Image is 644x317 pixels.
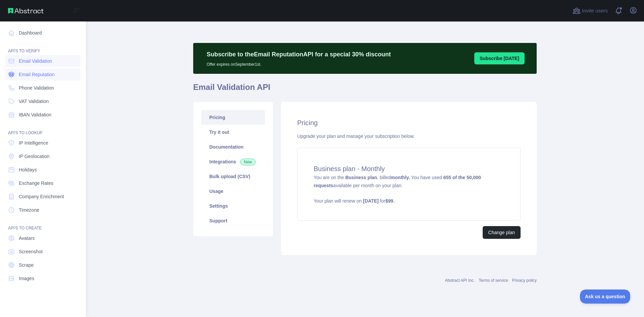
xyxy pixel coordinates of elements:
[5,82,80,94] a: Phone Validation
[297,133,521,140] div: Upgrade your plan and manage your subscription below.
[19,71,55,78] span: Email Reputation
[363,198,378,204] strong: [DATE]
[19,85,54,91] span: Phone Validation
[19,180,53,187] span: Exchange Rates
[314,198,504,204] p: Your plan will renew on for
[512,278,537,283] a: Privacy policy
[571,5,609,16] button: Invite users
[5,150,80,162] a: IP Geolocation
[5,109,80,121] a: IBAN Validation
[474,52,525,64] button: Subscribe [DATE]
[314,164,504,173] h4: Business plan - Monthly
[19,235,35,242] span: Avatars
[314,175,504,204] span: You are on the , billed You have used available per month on your plan.
[201,199,265,213] a: Settings
[201,154,265,169] a: Integrations New
[314,175,481,188] strong: 655 of the 50,000 requests
[19,98,49,105] span: VAT Validation
[207,59,391,67] p: Offer expires on September 1st.
[5,95,80,107] a: VAT Validation
[201,213,265,228] a: Support
[19,153,50,160] span: IP Geolocation
[8,8,44,13] img: Abstract API
[479,278,508,283] a: Terms of service
[483,226,521,239] button: Change plan
[240,159,256,165] span: New
[19,193,64,200] span: Company Enrichment
[19,111,51,118] span: IBAN Validation
[5,122,80,136] div: API'S TO LOOKUP
[5,68,80,81] a: Email Reputation
[445,278,475,283] a: Abstract API Inc.
[5,137,80,149] a: IP Intelligence
[19,275,34,282] span: Images
[19,248,43,255] span: Screenshot
[5,177,80,189] a: Exchange Rates
[19,207,39,213] span: Timezone
[345,175,377,180] strong: Business plan
[201,110,265,125] a: Pricing
[385,198,394,204] strong: $ 99 .
[5,246,80,258] a: Screenshot
[193,82,537,98] h1: Email Validation API
[5,259,80,271] a: Scrape
[19,166,37,173] span: Holidays
[201,125,265,140] a: Try it out
[5,204,80,216] a: Timezone
[201,140,265,154] a: Documentation
[391,175,410,180] strong: monthly.
[201,169,265,184] a: Bulk upload (CSV)
[580,289,631,304] iframe: Toggle Customer Support
[5,272,80,284] a: Images
[297,118,521,127] h2: Pricing
[5,191,80,203] a: Company Enrichment
[5,232,80,244] a: Avatars
[201,184,265,199] a: Usage
[19,262,34,268] span: Scrape
[5,55,80,67] a: Email Validation
[5,164,80,176] a: Holidays
[5,27,80,39] a: Dashboard
[19,140,48,146] span: IP Intelligence
[19,58,52,64] span: Email Validation
[5,40,80,54] div: API'S TO VERIFY
[582,7,608,15] span: Invite users
[5,217,80,231] div: API'S TO CREATE
[207,50,391,59] p: Subscribe to the Email Reputation API for a special 30 % discount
